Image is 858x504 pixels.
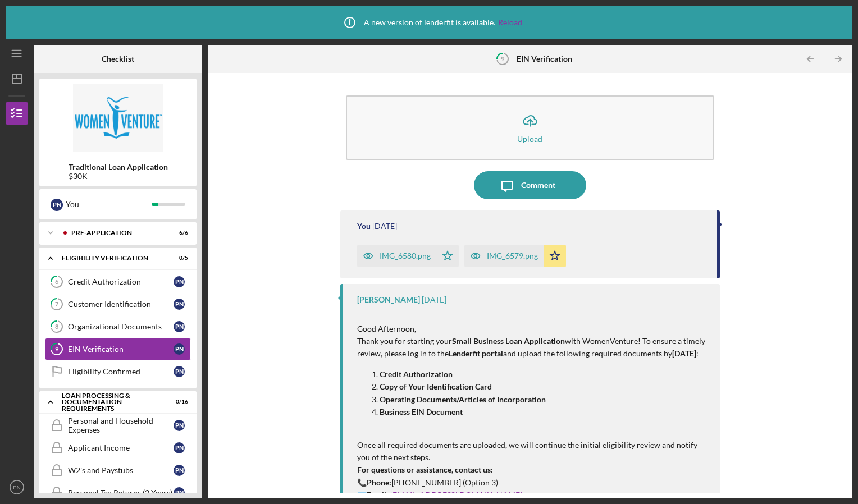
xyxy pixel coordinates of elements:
tspan: 8 [55,323,58,331]
div: Eligibility Confirmed [68,367,174,376]
a: W2's and PaystubsPN [45,459,191,482]
div: W2's and Paystubs [68,466,174,475]
div: Credit Authorization [68,277,174,286]
div: P N [174,465,185,476]
strong: Phone: [367,478,391,487]
div: P N [174,343,185,355]
button: IMG_6579.png [464,245,566,267]
div: Personal and Household Expenses [68,416,174,434]
tspan: 7 [55,301,59,308]
strong: For questions or assistance, contact us: [357,465,493,474]
div: Comment [521,171,555,199]
strong: Copy of Your Identification Card [380,382,492,391]
div: P N [174,321,185,332]
p: Thank you for starting your with WomenVenture! To ensure a timely review, please log in to the an... [357,335,709,360]
a: Reload [498,18,522,27]
div: Pre-Application [71,230,160,236]
a: 6Credit AuthorizationPN [45,271,191,293]
strong: Business EIN Document [380,407,463,416]
div: Loan Processing & Documentation Requirements [62,392,160,412]
text: PN [13,484,20,491]
a: Eligibility ConfirmedPN [45,360,191,383]
tspan: 9 [55,346,59,353]
div: Upload [517,135,542,143]
div: Customer Identification [68,300,174,309]
div: $30K [69,172,168,181]
strong: Email: [367,490,389,500]
time: 2025-09-12 22:41 [422,295,446,304]
div: EIN Verification [68,345,174,354]
div: P N [174,299,185,310]
p: 📞 [PHONE_NUMBER] (Option 3) 📧 [357,464,709,501]
p: Good Afternoon, [357,323,709,335]
strong: Operating Documents/Articles of Incorporation [380,395,546,404]
a: [EMAIL_ADDRESS][DOMAIN_NAME] [390,490,522,500]
tspan: 6 [55,278,59,286]
div: Applicant Income [68,443,174,452]
div: You [66,195,152,214]
strong: Credit Authorization [380,369,453,379]
div: 0 / 5 [168,255,188,262]
button: Upload [346,95,715,160]
tspan: 9 [501,55,505,62]
img: Product logo [39,84,197,152]
div: A new version of lenderfit is available. [336,8,522,36]
div: P N [174,276,185,287]
div: Organizational Documents [68,322,174,331]
a: Personal Tax Returns (2 Years)PN [45,482,191,504]
div: P N [174,366,185,377]
button: Comment [474,171,586,199]
a: 7Customer IdentificationPN [45,293,191,315]
div: 0 / 16 [168,398,188,405]
div: Personal Tax Returns (2 Years) [68,488,174,497]
div: P N [174,442,185,453]
button: IMG_6580.png [357,245,459,267]
a: 9EIN VerificationPN [45,338,191,360]
div: 6 / 6 [168,230,188,236]
a: 8Organizational DocumentsPN [45,315,191,338]
div: P N [51,199,63,211]
div: IMG_6579.png [487,251,538,260]
p: Once all required documents are uploaded, we will continue the initial eligibility review and not... [357,439,709,464]
a: Personal and Household ExpensesPN [45,414,191,437]
div: You [357,222,371,231]
div: Eligibility Verification [62,255,160,262]
div: IMG_6580.png [380,251,431,260]
a: Applicant IncomePN [45,437,191,459]
b: EIN Verification [517,54,572,63]
div: P N [174,487,185,498]
b: Checklist [102,54,134,63]
button: PN [6,476,28,498]
time: 2025-09-13 00:36 [372,222,397,231]
b: Traditional Loan Application [69,163,168,172]
strong: Lenderfit portal [449,349,503,358]
strong: [DATE] [672,349,696,358]
div: P N [174,420,185,431]
div: [PERSON_NAME] [357,295,420,304]
strong: Small Business Loan Application [452,336,565,346]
